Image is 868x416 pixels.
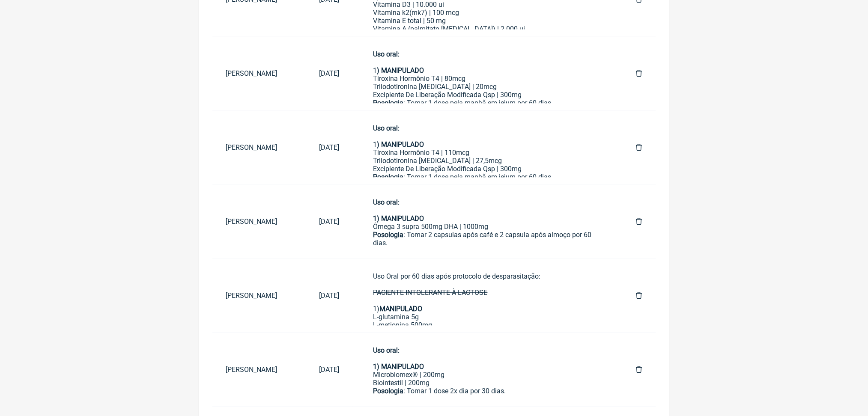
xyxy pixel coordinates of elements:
del: PACIENTE INTOLERANTE À LACTOSE [373,288,488,297]
div: Triiodotironina [MEDICAL_DATA] | 27,5mcg [373,157,602,165]
div: L-metionina 500mg [373,321,602,329]
strong: Uso oral: [373,198,400,206]
strong: Uso oral: [373,50,400,58]
div: : Tomar 1 dose 2x dia por 30 dias. [373,387,602,395]
div: : Tomar 2 capsulas após café e 2 capsula após almoço por 60 dias. [373,231,602,247]
div: Microbiomex® | 200mg [373,371,602,379]
a: Uso oral:1) MANIPULADOMicrobiomex® | 200mgBiointestil | 200mgPosologia: Tomar 1 dose 2x dia por 3... [360,339,616,399]
div: Biointestil | 200mg [373,379,602,387]
a: [PERSON_NAME] [212,285,305,306]
strong: ) MANIPULADO [377,66,424,74]
div: Tiroxina Hormônio T4 | 80mcg [373,74,602,83]
a: [DATE] [305,285,353,306]
a: [PERSON_NAME] [212,62,305,84]
strong: Posologia [373,173,404,181]
strong: MANIPULADO [380,305,423,313]
a: [PERSON_NAME] [212,211,305,232]
div: Vitamina E total | 50 mg [373,17,602,25]
a: [DATE] [305,62,353,84]
a: [DATE] [305,211,353,232]
strong: Uso oral: [373,124,400,132]
strong: Uso oral: [373,346,400,354]
div: Excipiente De Liberação Modificada Qsp | 300mg [373,91,602,99]
div: : Tomar 1 dose pela manhã em jejum por 60 dias. [373,173,602,181]
div: Triiodotironina [MEDICAL_DATA] | 20mcg [373,83,602,91]
a: [DATE] [305,137,353,158]
div: Ômega 3 supra 500mg DHA | 1000mg [373,223,602,231]
strong: Posologia [373,99,404,107]
strong: Posologia [373,231,404,239]
div: Vitamina A (palmitato [MEDICAL_DATA]) | 2.000 ui Gotas oleosas [373,25,602,41]
a: Uso oral:1) MANIPULADOTiroxina Hormônio T4 | 80mcgTriiodotironina [MEDICAL_DATA] | 20mcgExcipient... [360,43,616,103]
div: Vitamina D3 | 10.000 ui [373,0,602,9]
div: Uso Oral por 60 dias após protocolo de desparasitação: 1) L-glutamina 5g [373,272,602,321]
strong: Posologia [373,387,404,395]
a: [PERSON_NAME] [212,359,305,380]
div: 1 [373,50,602,74]
a: Uso oral:1) MANIPULADOTiroxina Hormônio T4 | 110mcgTriiodotironina [MEDICAL_DATA] | 27,5mcgExcipi... [360,117,616,177]
div: : Tomar 1 dose pela manhã em jejum por 60 dias. [373,99,602,107]
div: 1 [373,140,602,149]
div: Tiroxina Hormônio T4 | 110mcg [373,149,602,157]
div: Excipiente De Liberação Modificada Qsp | 300mg [373,165,602,173]
div: Vitamina k2(mk7) | 100 mcg [373,9,602,17]
strong: ) MANIPULADO [377,140,424,149]
a: Uso oral:1) MANIPULADOÔmega 3 supra 500mg DHA | 1000mgPosologia: Tomar 2 capsulas após café e 2 c... [360,191,616,251]
a: Uso Oral por 60 dias após protocolo de desparasitação:PACIENTE INTOLERANTE À LACTOSE1)MANIPULADOL... [360,265,616,325]
a: [PERSON_NAME] [212,137,305,158]
strong: 1) MANIPULADO [373,214,424,223]
strong: 1) MANIPULADO [373,363,424,371]
a: [DATE] [305,359,353,380]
